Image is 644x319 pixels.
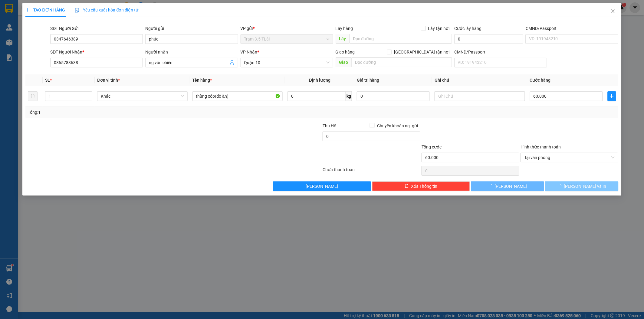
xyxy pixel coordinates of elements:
label: Cước lấy hàng [455,26,482,31]
div: Người nhận [145,49,238,55]
input: Dọc đường [352,57,452,67]
div: SĐT Người Nhận [50,49,143,55]
div: Quận 10 [53,5,91,20]
button: [PERSON_NAME] [273,181,371,191]
span: user-add [230,60,235,65]
span: Xóa Thông tin [411,183,438,190]
span: Giao hàng [336,50,355,54]
span: [PERSON_NAME] [495,183,527,190]
button: [PERSON_NAME] [471,181,544,191]
div: Trạm 3.5 TLài [5,5,49,20]
span: plus [608,94,616,99]
input: 0 [357,91,430,101]
span: close [611,9,616,14]
th: Ghi chú [432,74,527,86]
div: VP gửi [241,25,333,32]
span: loading [557,184,564,188]
span: VP Nhận [241,50,258,54]
div: Người gửi [145,25,238,32]
div: khanh [53,20,91,27]
span: Cước hàng [530,78,551,83]
div: SĐT Người Gửi [50,25,143,32]
span: Khác [101,92,184,101]
span: Giá trị hàng [357,78,379,83]
span: Định lượng [309,78,330,83]
div: thịnh [5,20,49,27]
span: SL [45,78,50,83]
div: Tổng: 1 [28,109,248,116]
span: Lấy [336,34,350,44]
span: delete [405,184,409,189]
span: loading [488,184,495,188]
input: Ghi Chú [435,91,525,101]
span: Quận 10 [244,58,330,67]
span: Lấy hàng [336,26,353,31]
span: Thu Hộ [323,123,337,128]
span: Gửi: [5,6,15,12]
span: Giao [336,57,352,67]
span: Yêu cầu xuất hóa đơn điện tử [75,8,139,12]
input: VD: Bàn, Ghế [192,91,283,101]
label: Hình thức thanh toán [521,145,561,149]
span: Nhận: [53,6,67,12]
button: delete [28,91,38,101]
span: Lấy tận nơi [426,25,452,32]
span: Trạm 3.5 TLài [244,34,330,44]
span: [GEOGRAPHIC_DATA] tận nơi [392,49,452,55]
div: CMND/Passport [526,25,618,32]
span: Đơn vị tính [97,78,120,83]
img: icon [75,8,80,13]
span: TẠO ĐƠN HÀNG [25,8,65,12]
span: plus [25,8,30,12]
div: Chưa thanh toán [322,166,421,177]
input: Dọc đường [350,34,452,44]
span: Chuyển khoản ng. gửi [375,122,420,129]
span: kg [346,91,352,101]
div: CMND/Passport [455,49,547,55]
button: deleteXóa Thông tin [372,181,470,191]
span: Tại văn phòng [524,153,615,162]
button: [PERSON_NAME] và In [545,181,618,191]
input: Cước lấy hàng [455,34,524,44]
span: [PERSON_NAME] [306,183,338,190]
button: Close [605,3,622,20]
span: [PERSON_NAME] và In [564,183,606,190]
span: Tổng cước [422,145,442,149]
div: 075098015465 [5,35,49,43]
span: Tên hàng [192,78,212,83]
button: plus [608,91,616,101]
